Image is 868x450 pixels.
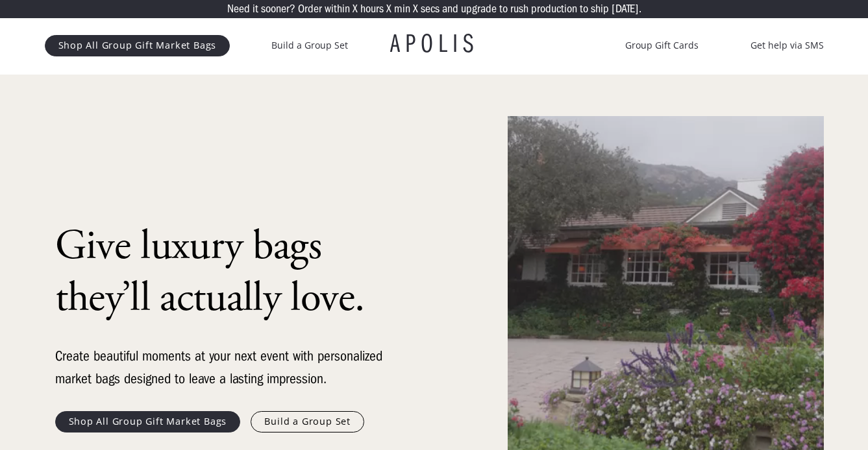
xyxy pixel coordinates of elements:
a: Shop All Group Gift Market Bags [45,35,230,56]
a: APOLIS [390,32,478,58]
a: Group Gift Cards [625,38,699,53]
p: hours [360,3,384,15]
p: X [413,3,418,15]
a: Build a Group Set [271,38,348,53]
a: Get help via SMS [750,38,824,53]
a: Build a Group Set [251,411,364,432]
p: and upgrade to rush production to ship [DATE]. [442,3,641,15]
p: X [353,3,358,15]
p: secs [421,3,440,15]
p: min [394,3,410,15]
div: Create beautiful moments at your next event with personalized market bags designed to leave a las... [55,345,393,390]
p: X [386,3,391,15]
h1: Give luxury bags they’ll actually love. [55,220,393,324]
p: Need it sooner? Order within [227,3,350,15]
a: Shop All Group Gift Market Bags [55,411,241,432]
